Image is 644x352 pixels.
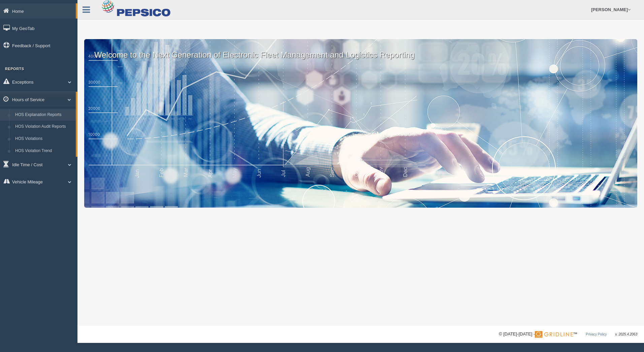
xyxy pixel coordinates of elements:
div: © [DATE]-[DATE] - ™ [499,331,637,338]
p: Welcome to the Next Generation of Electronic Fleet Management and Logistics Reporting [84,39,637,61]
a: HOS Explanation Reports [12,109,76,121]
a: HOS Violation Audit Reports [12,121,76,133]
span: v. 2025.4.2063 [615,332,637,336]
a: HOS Violation Trend [12,145,76,157]
img: Gridline [535,331,573,338]
a: HOS Violations [12,133,76,145]
a: Privacy Policy [586,332,607,336]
